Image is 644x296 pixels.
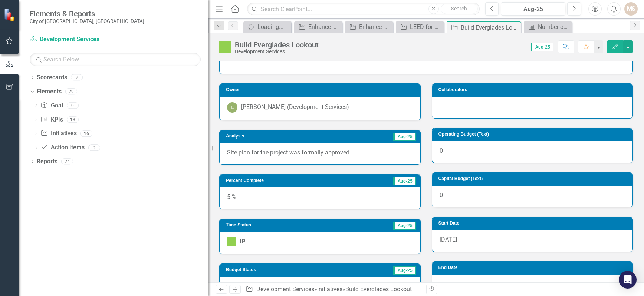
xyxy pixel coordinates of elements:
img: IP [227,237,236,246]
img: IP [219,41,231,53]
div: Build Everglades Lookout [235,41,319,49]
h3: Start Date [438,221,629,226]
div: 2 [71,74,83,81]
a: Scorecards [37,73,67,82]
a: Goal [40,102,63,110]
h3: Operating Budget (Text) [438,132,629,137]
span: Aug-25 [393,133,416,141]
small: City of [GEOGRAPHIC_DATA], [GEOGRAPHIC_DATA] [30,18,144,24]
button: MS [624,2,638,16]
span: Elements & Reports [30,9,144,18]
div: » » [246,285,420,294]
h3: Time Status [226,223,325,227]
span: Aug-25 [393,222,416,230]
h3: Owner [226,87,417,92]
div: LEED for Cities and Communities [410,22,442,31]
a: Action Items [40,143,84,152]
div: Build Everglades Lookout [345,286,412,293]
div: Development Services [235,49,319,54]
a: Development Services [256,286,314,293]
div: [PERSON_NAME] (Development Services) [241,103,349,112]
a: Loading... [245,22,289,31]
a: Development Services [30,35,122,44]
a: Number of formal and informal neighborhood partnerships & NWI events each year [526,22,570,31]
a: Reports [37,157,57,166]
span: Aug-25 [531,43,553,51]
div: Loading... [257,22,289,31]
div: TJ [227,102,237,113]
p: Site plan for the project was formally approved. [227,149,413,157]
div: Enhance Everglades Strategy [359,22,391,31]
div: Build Everglades Lookout [461,23,519,32]
div: 29 [65,89,77,95]
span: [DATE] [440,236,457,243]
h3: Capital Budget (Text) [438,176,629,181]
h3: End Date [438,265,629,270]
button: Aug-25 [501,2,565,16]
a: Elements [37,87,62,96]
a: Enhance Everglades Strategy [347,22,391,31]
input: Search ClearPoint... [247,3,479,16]
span: 0 [440,192,443,199]
div: 5 % [220,187,420,209]
div: 24 [61,159,73,165]
a: KPIs [40,116,63,124]
button: Search [441,4,478,14]
h3: Collaborators [438,87,629,92]
h3: Budget Status [226,267,333,272]
input: Search Below... [30,53,201,66]
div: Enhance Citywide Aesthetics [308,22,340,31]
span: IP [240,238,245,245]
span: [DATE] [440,281,457,288]
div: 0 [88,144,100,151]
div: 0 [67,102,79,109]
a: Initiatives [40,129,76,138]
div: 16 [80,130,92,137]
a: LEED for Cities and Communities [398,22,442,31]
div: Aug-25 [503,5,563,14]
div: 13 [67,116,79,123]
h3: Analysis [226,134,310,139]
div: Open Intercom Messenger [619,271,637,289]
span: Aug-25 [393,177,416,185]
span: 0 [440,147,443,154]
span: Search [451,6,467,11]
a: Enhance Citywide Aesthetics [296,22,340,31]
span: Aug-25 [393,266,416,275]
div: Number of formal and informal neighborhood partnerships & NWI events each year [538,22,570,31]
a: Initiatives [317,286,342,293]
h3: Percent Complete [226,178,344,183]
img: ClearPoint Strategy [4,8,17,21]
